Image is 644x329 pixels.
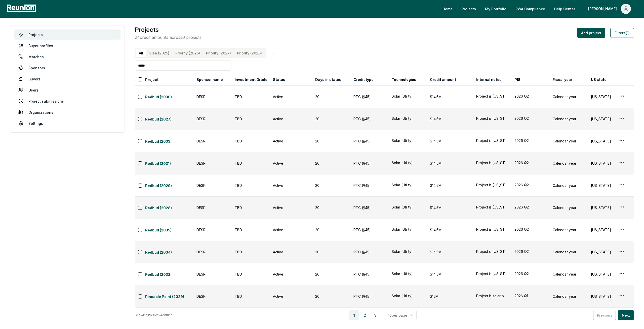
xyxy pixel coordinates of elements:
[353,138,386,144] div: PTC (§45)
[144,74,159,84] button: Project
[591,116,623,122] div: [US_STATE]
[392,271,424,276] button: Solar (Utility)
[145,161,193,167] a: Redbud (2031)
[577,28,605,38] button: Add project
[315,205,347,210] div: 20
[430,94,470,99] div: $14.5M
[514,182,547,188] button: 2026 Q2
[145,249,193,256] button: Redbud (2034)
[196,116,229,122] div: DESRI
[514,160,547,165] div: 2026 Q2
[353,249,386,255] div: PTC (§45)
[315,272,347,277] div: 20
[392,293,424,298] button: Solar (Utility)
[196,249,229,255] div: DESRI
[235,294,267,299] div: TBD
[591,249,623,255] div: [US_STATE]
[438,4,639,14] nav: Main
[349,310,359,320] button: 1
[135,313,173,318] p: Showing 1 to 10 of 24 entries
[145,294,193,300] a: Pinnacle Point (2029)
[145,116,193,123] a: Redbud (2027)
[481,4,510,14] a: My Portfolio
[514,116,547,121] div: 2026 Q2
[476,94,508,99] button: Project is [US_STATE] Solar II, just the Solar portion. Solar is $145 -155m in PTC for 2026.
[475,74,503,84] button: Internal notes
[476,160,508,165] button: Project is [US_STATE] Solar II, just the Solar portion. Solar is $145 -155m in PTC for 2026.
[145,115,193,123] button: Redbud (2027)
[476,182,508,188] button: Project is [US_STATE] Solar II, just the Solar portion. Solar is $145 -155m in PTC for 2026.
[588,4,619,14] div: [PERSON_NAME]
[353,205,386,210] div: PTC (§45)
[145,250,193,256] a: Redbud (2034)
[392,249,424,254] div: Solar (Utility)
[273,249,309,255] div: Active
[584,4,635,14] button: [PERSON_NAME]
[172,49,203,57] button: Priority (2025)
[591,183,623,188] div: [US_STATE]
[476,116,508,121] button: Project is [US_STATE] Solar II, just the Solar portion. Solar is $145 -155m in PTC for 2026.
[514,293,547,298] div: 2026 Q1
[458,4,480,14] a: Projects
[392,116,424,121] button: Solar (Utility)
[196,272,229,277] div: DESRI
[476,227,508,232] button: Project is [US_STATE] Solar II, just the Solar portion. Solar is $145 -155m in PTC for 2026.
[234,74,268,84] button: Investment Grade
[553,249,585,255] div: Calendar year
[514,271,547,276] div: 2026 Q2
[14,118,120,128] a: Settings
[392,160,424,165] button: Solar (Utility)
[235,94,267,99] div: TBD
[514,204,547,210] button: 2026 Q2
[353,116,386,122] div: PTC (§45)
[203,49,234,57] button: Priority (2027)
[370,310,380,320] button: 3
[430,183,470,188] div: $14.5M
[235,272,267,277] div: TBD
[553,272,585,277] div: Calendar year
[476,204,508,210] button: Project is [US_STATE] Solar II, just the Solar portion. Solar is $145 -155m in PTC for 2026.
[514,227,547,232] div: 2026 Q2
[591,138,623,144] div: [US_STATE]
[135,34,202,40] p: 24 credit amounts across 6 projects
[273,94,309,99] div: Active
[196,294,229,299] div: DESRI
[146,49,172,57] button: Visa (2025)
[430,161,470,166] div: $14.5M
[145,183,193,189] a: Redbud (2029)
[145,272,193,278] a: Redbud (2032)
[273,272,309,277] div: Active
[430,227,470,232] div: $14.5M
[591,272,623,277] div: [US_STATE]
[145,205,193,211] a: Redbud (2028)
[195,74,224,84] button: Sponsor name
[145,204,193,211] button: Redbud (2028)
[553,161,585,166] div: Calendar year
[315,161,347,166] div: 20
[591,94,623,99] div: [US_STATE]
[392,227,424,232] button: Solar (Utility)
[618,310,634,320] button: Next
[196,161,229,166] div: DESRI
[392,94,424,99] button: Solar (Utility)
[514,94,547,99] div: 2026 Q2
[235,183,267,188] div: TBD
[315,116,347,122] div: 20
[234,49,265,57] button: Priority (2026)
[430,138,470,144] div: $14.5M
[392,204,424,210] button: Solar (Utility)
[14,96,120,106] a: Project submissions
[392,182,424,188] div: Solar (Utility)
[514,249,547,254] button: 2026 Q2
[196,227,229,232] div: DESRI
[272,74,286,84] button: Status
[392,138,424,143] button: Solar (Utility)
[14,52,120,62] a: Matches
